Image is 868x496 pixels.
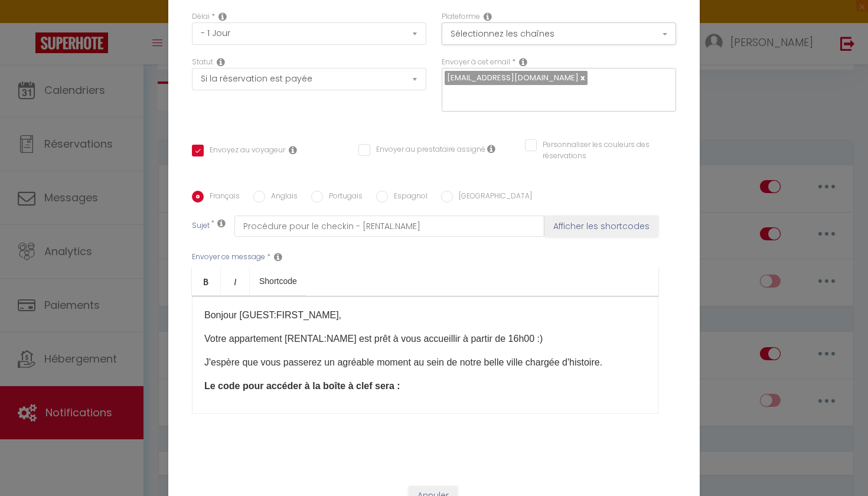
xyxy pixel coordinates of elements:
p: ​ [204,403,646,417]
i: Action Channel [484,12,492,21]
p: J'espère que vous passerez un agréable moment au sein de notre belle ville chargée d'histoire. [204,355,646,370]
label: Anglais [265,191,298,204]
label: Français [204,191,240,204]
i: Action Time [218,12,227,21]
label: Statut [192,57,213,68]
button: Sélectionnez les chaînes [442,22,676,45]
label: Portugais [323,191,363,204]
b: Le code pour accéder à la boîte à clef sera : [204,381,400,391]
label: Envoyer à cet email [442,57,510,68]
label: Plateforme [442,11,480,22]
i: Recipient [519,57,527,67]
a: Italic [221,267,250,295]
i: Envoyer au voyageur [289,145,297,155]
label: [GEOGRAPHIC_DATA] [453,191,532,204]
span: [EMAIL_ADDRESS][DOMAIN_NAME] [447,72,579,83]
label: Sujet [192,220,210,233]
i: Message [274,252,282,262]
i: Booking status [217,57,225,67]
a: Shortcode [250,267,306,295]
i: Subject [217,218,226,228]
p: Votre appartement [RENTAL:NAME] est prêt à vous accueillir à partir de 16h00 :) [204,332,646,346]
a: Bold [192,267,221,295]
label: Espagnol [388,191,428,204]
label: Délai [192,11,210,22]
button: Afficher les shortcodes [544,216,658,237]
label: Envoyer ce message [192,252,265,263]
i: Envoyer au prestataire si il est assigné [487,144,495,154]
p: Bonjour [GUEST:FIRST_NAME], [204,308,646,322]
